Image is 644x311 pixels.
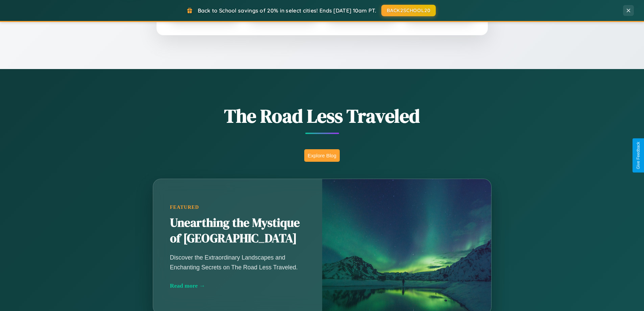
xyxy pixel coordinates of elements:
[170,215,305,246] h2: Unearthing the Mystique of [GEOGRAPHIC_DATA]
[198,7,376,14] span: Back to School savings of 20% in select cities! Ends [DATE] 10am PT.
[381,5,436,16] button: BACK2SCHOOL20
[304,149,340,162] button: Explore Blog
[170,282,305,289] div: Read more →
[636,142,641,169] div: Give Feedback
[170,204,305,210] div: Featured
[170,253,305,272] p: Discover the Extraordinary Landscapes and Enchanting Secrets on The Road Less Traveled.
[119,103,525,129] h1: The Road Less Traveled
